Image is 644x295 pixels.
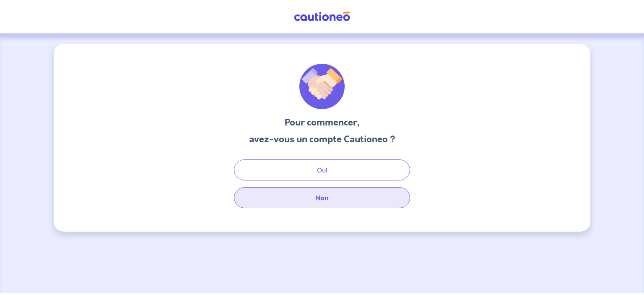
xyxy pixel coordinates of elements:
button: Non [234,187,410,208]
img: Cautioneo [291,11,353,22]
h3: avez-vous un compte Cautioneo ? [249,133,395,146]
img: illu_welcome.svg [299,64,345,109]
button: Oui [234,159,410,180]
h3: Pour commencer, [249,116,395,129]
